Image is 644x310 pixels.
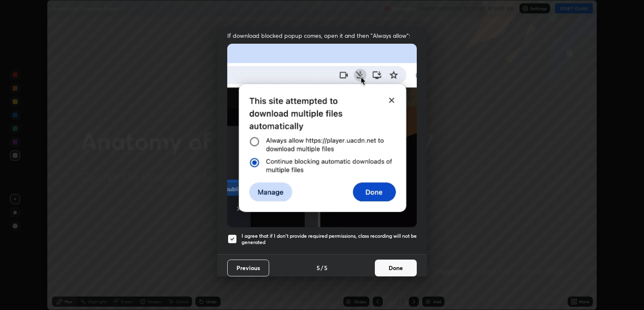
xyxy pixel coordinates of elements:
h4: 5 [317,263,320,272]
span: If download blocked popup comes, open it and then "Always allow": [227,32,417,39]
h4: 5 [324,263,327,272]
button: Done [375,260,417,276]
h5: I agree that if I don't provide required permissions, class recording will not be generated [241,233,417,246]
h4: / [321,263,323,272]
button: Previous [227,260,269,276]
img: downloads-permission-blocked.gif [227,44,417,227]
